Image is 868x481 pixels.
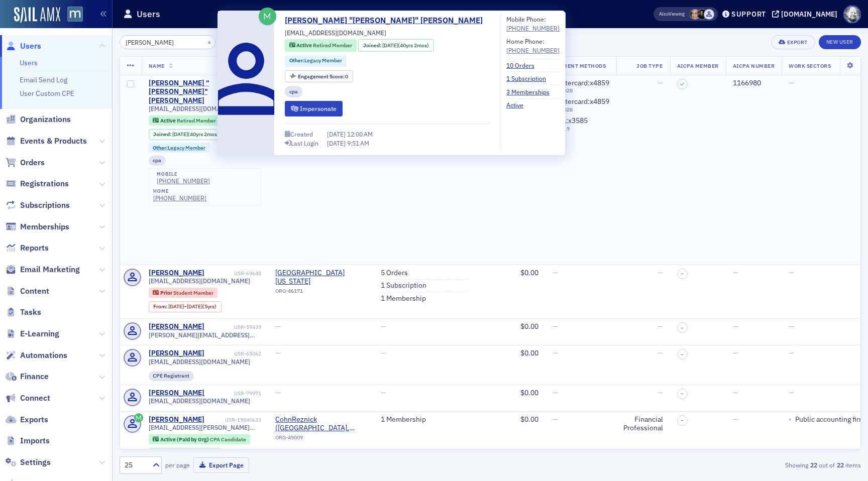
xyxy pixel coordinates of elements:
span: Student Member [173,289,213,296]
span: [EMAIL_ADDRESS][DOMAIN_NAME] [149,277,250,285]
button: Export Page [193,457,249,473]
span: AICPA Number [733,62,775,69]
span: Finance [20,371,49,382]
span: — [553,322,558,331]
span: $0.00 [520,322,538,331]
a: New User [819,35,861,49]
div: Joined: 1985-08-13 00:00:00 [149,129,224,140]
span: — [789,348,794,357]
span: 11 / 2028 [553,106,609,113]
a: Subscriptions [6,200,70,211]
div: Home Phone: [506,37,560,55]
div: Support [731,10,766,19]
div: [PERSON_NAME] [149,415,204,424]
span: Work Sectors [789,62,831,69]
span: — [658,388,663,397]
span: From : [153,303,168,310]
span: Job Type [636,62,663,69]
a: Registrations [6,178,69,189]
a: [PERSON_NAME] [149,389,204,398]
a: Automations [6,350,67,361]
span: Prior [160,289,173,296]
div: Showing out of items [621,460,861,469]
span: – [681,391,684,397]
button: × [205,37,214,46]
a: [PHONE_NUMBER] [506,46,560,55]
span: — [658,348,663,357]
span: Payment Methods [553,62,606,69]
a: 10 Orders [506,61,542,70]
img: SailAMX [14,7,60,23]
div: CPE Registrant [149,371,194,381]
h1: Users [137,8,160,20]
label: per page [165,460,190,469]
div: Other: [285,55,347,67]
div: Other: [149,143,210,153]
div: – (5yrs) [168,303,216,310]
a: Email Send Log [20,75,67,84]
span: Katie Foo [690,9,700,20]
span: — [733,322,738,331]
a: 1 Membership [381,294,426,303]
span: Content [20,286,49,297]
a: Events & Products [6,136,87,147]
span: Visa : x3585 [553,116,588,125]
a: Tasks [6,307,41,318]
div: ORG-45009 [275,434,367,444]
a: E-Learning [6,328,59,339]
span: [EMAIL_ADDRESS][DOMAIN_NAME] [149,358,250,366]
a: Reports [6,243,49,254]
span: $0.00 [520,415,538,424]
span: [DATE] [382,42,398,49]
a: [PHONE_NUMBER] [506,24,560,33]
div: USR-69648 [206,270,261,277]
a: Users [20,58,38,67]
span: – [681,325,684,331]
div: [PERSON_NAME] [149,349,204,358]
div: Joined: 2023-07-27 00:00:00 [149,448,221,459]
div: Active: Active: Retired Member [285,39,357,52]
span: Other : [153,144,168,151]
a: Active [506,100,531,109]
a: Active (Paid by Org) CPA Candidate [153,436,246,442]
a: [PHONE_NUMBER] [157,177,210,185]
span: — [789,78,794,87]
span: CPA Candidate [210,436,246,443]
div: From: 2017-11-12 00:00:00 [149,301,222,312]
a: Imports [6,435,50,446]
span: Connect [20,393,50,404]
span: – [681,351,684,357]
span: [EMAIL_ADDRESS][DOMAIN_NAME] [149,397,250,405]
a: Other:Legacy Member [289,57,342,65]
strong: 22 [808,460,819,469]
a: [PERSON_NAME] [149,269,204,278]
button: Export [771,35,815,49]
span: — [789,388,794,397]
a: Email Marketing [6,264,80,275]
a: [PERSON_NAME] [149,322,204,331]
div: (40yrs 2mos) [172,131,219,138]
span: $0.00 [520,388,538,397]
span: — [733,388,738,397]
a: Active Retired Member [289,42,352,50]
span: Events & Products [20,136,87,147]
div: home [153,188,206,194]
div: Active: Active: Retired Member [149,115,221,126]
div: Active (Paid by Org): Active (Paid by Org): CPA Candidate [149,434,251,444]
span: Exports [20,414,48,425]
div: Last Login [291,141,318,146]
div: Prior: Prior: Student Member [149,288,218,298]
div: [DOMAIN_NAME] [781,10,837,19]
span: Organizations [20,114,71,125]
span: — [275,388,281,397]
span: [DATE] [172,131,188,138]
span: Retired Member [177,117,216,124]
span: Mastercard : x4859 [553,97,609,106]
span: — [658,78,663,87]
span: Mastercard : x4859 [553,78,609,87]
span: — [381,322,386,331]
